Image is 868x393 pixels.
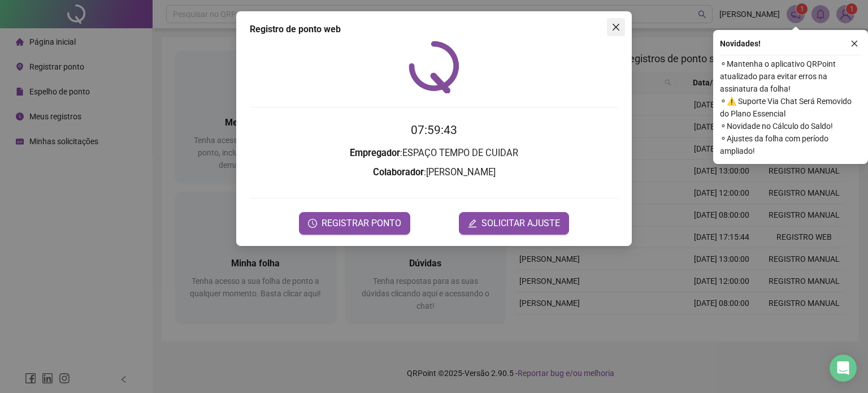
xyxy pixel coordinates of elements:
span: ⚬ Ajustes da folha com período ampliado! [720,132,861,157]
span: REGISTRAR PONTO [322,217,401,230]
span: ⚬ Novidade no Cálculo do Saldo! [720,120,861,132]
button: editSOLICITAR AJUSTE [459,212,569,235]
div: Open Intercom Messenger [830,355,857,382]
span: Novidades ! [720,37,761,50]
button: REGISTRAR PONTO [299,212,410,235]
div: Registro de ponto web [250,23,618,36]
span: close [850,40,858,47]
span: close [611,23,620,32]
img: QRPoint [409,41,459,93]
span: ⚬ Mantenha o aplicativo QRPoint atualizado para evitar erros na assinatura da folha! [720,58,861,95]
span: SOLICITAR AJUSTE [481,217,560,230]
span: ⚬ ⚠️ Suporte Via Chat Será Removido do Plano Essencial [720,95,861,120]
time: 07:59:43 [411,123,457,137]
h3: : [PERSON_NAME] [250,165,618,180]
h3: : ESPAÇO TEMPO DE CUIDAR [250,146,618,161]
button: Close [607,18,625,36]
strong: Empregador [350,148,400,158]
span: edit [468,219,477,228]
span: clock-circle [308,219,317,228]
strong: Colaborador [373,167,424,178]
